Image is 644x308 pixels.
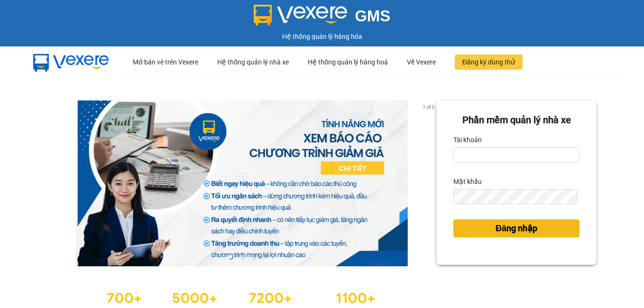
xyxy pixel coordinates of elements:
div: Hệ thống quản lý nhà xe [217,47,289,77]
a: GMS [254,14,391,22]
span: Đăng ký dùng thử [462,57,515,67]
span: Đăng nhập [496,222,537,235]
span: GMS [355,7,390,25]
input: Mật khẩu [453,189,577,204]
div: Phần mềm quản lý nhà xe [453,113,580,127]
button: Đăng nhập [453,219,580,237]
label: Mật khẩu [453,174,482,189]
li: slide item 3 [251,255,255,259]
input: Tài khoản [453,147,580,163]
img: mbUUG5Q.png [24,46,119,78]
button: previous slide / item [47,100,61,266]
li: slide item 1 [229,255,232,259]
li: slide item 2 [240,255,244,259]
div: Hệ thống quản lý hàng hóa [2,31,642,42]
p: 1 of 3 [420,100,436,113]
div: Về Vexere [407,47,436,77]
img: logo 2 [254,5,348,26]
button: Đăng ký dùng thử [455,54,523,70]
div: Mở bán vé trên Vexere [133,47,198,77]
button: next slide / item [423,100,436,266]
label: Tài khoản [453,132,482,147]
div: Hệ thống quản lý hàng hoá [308,47,388,77]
